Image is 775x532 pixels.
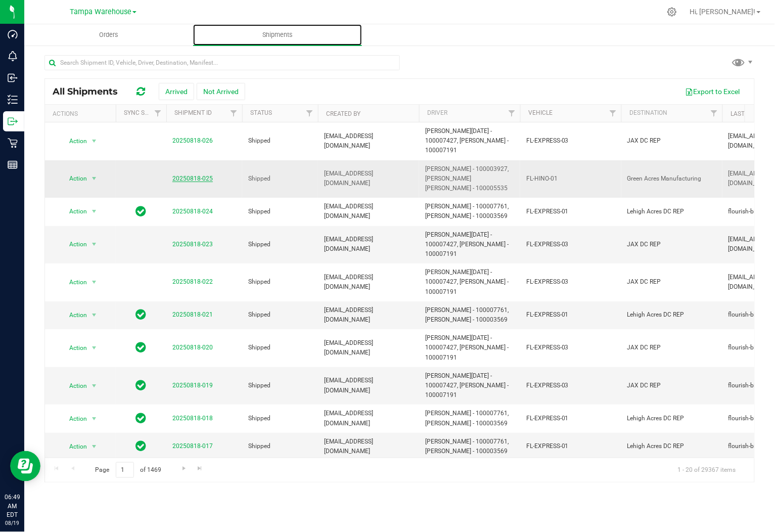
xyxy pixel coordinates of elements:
[670,462,744,477] span: 1 - 20 of 29367 items
[8,138,18,148] inline-svg: Retail
[526,240,615,249] span: FL-EXPRESS-03
[666,7,678,17] div: Manage settings
[690,8,756,16] span: Hi, [PERSON_NAME]!
[248,136,312,146] span: Shipped
[324,273,413,292] span: [EMAIL_ADDRESS][DOMAIN_NAME]
[176,462,191,476] a: Go to the next page
[425,268,514,297] span: [PERSON_NAME][DATE] - 100007427, [PERSON_NAME] - 100007191
[526,277,615,287] span: FL-EXPRESS-03
[60,308,87,322] span: Action
[5,520,20,527] p: 08/19
[193,24,362,46] a: Shipments
[53,86,128,97] span: All Shipments
[324,437,413,456] span: [EMAIL_ADDRESS][DOMAIN_NAME]
[88,439,101,454] span: select
[249,30,306,39] span: Shipments
[85,30,132,39] span: Orders
[248,207,312,216] span: Shipped
[88,134,101,148] span: select
[8,73,18,83] inline-svg: Inbound
[88,171,101,186] span: select
[10,451,40,481] iframe: Resource center
[301,105,318,122] a: Filter
[621,105,722,122] th: Destination
[250,109,272,116] a: Status
[136,307,147,322] span: In Sync
[60,171,87,186] span: Action
[60,379,87,393] span: Action
[324,376,413,395] span: [EMAIL_ADDRESS][DOMAIN_NAME]
[8,116,18,126] inline-svg: Outbound
[225,105,242,122] a: Filter
[197,83,245,100] button: Not Arrived
[248,441,312,451] span: Shipped
[248,343,312,352] span: Shipped
[627,310,716,320] span: Lehigh Acres DC REP
[425,437,514,456] span: [PERSON_NAME] - 100007761, [PERSON_NAME] - 100003569
[526,174,615,184] span: FL-HINO-01
[248,277,312,287] span: Shipped
[60,275,87,289] span: Action
[193,462,207,476] a: Go to the last page
[326,110,360,117] a: Created By
[324,202,413,221] span: [EMAIL_ADDRESS][DOMAIN_NAME]
[24,24,193,46] a: Orders
[88,204,101,218] span: select
[425,202,514,221] span: [PERSON_NAME] - 100007761, [PERSON_NAME] - 100003569
[627,277,716,287] span: JAX DC REP
[248,381,312,390] span: Shipped
[324,305,413,325] span: [EMAIL_ADDRESS][DOMAIN_NAME]
[526,310,615,320] span: FL-EXPRESS-01
[627,136,716,146] span: JAX DC REP
[425,333,514,363] span: [PERSON_NAME][DATE] - 100007427, [PERSON_NAME] - 100007191
[60,237,87,251] span: Action
[174,109,212,116] a: Shipment ID
[172,442,213,450] a: 20250818-017
[425,409,514,428] span: [PERSON_NAME] - 100007761, [PERSON_NAME] - 100003569
[248,240,312,249] span: Shipped
[425,230,514,259] span: [PERSON_NAME][DATE] - 100007427, [PERSON_NAME] - 100007191
[88,379,101,393] span: select
[627,174,716,184] span: Green Acres Manufacturing
[172,278,213,285] a: 20250818-022
[172,175,213,182] a: 20250818-025
[526,136,615,146] span: FL-EXPRESS-03
[425,126,514,156] span: [PERSON_NAME][DATE] - 100007427, [PERSON_NAME] - 100007191
[172,415,213,422] a: 20250818-018
[425,305,514,325] span: [PERSON_NAME] - 100007761, [PERSON_NAME] - 100003569
[88,412,101,426] span: select
[136,411,147,425] span: In Sync
[60,134,87,148] span: Action
[53,110,112,117] div: Actions
[70,8,131,16] span: Tampa Warehouse
[172,311,213,318] a: 20250818-021
[627,343,716,352] span: JAX DC REP
[526,343,615,352] span: FL-EXPRESS-03
[44,55,400,70] input: Search Shipment ID, Vehicle, Driver, Destination, Manifest...
[627,441,716,451] span: Lehigh Acres DC REP
[627,414,716,423] span: Lehigh Acres DC REP
[528,109,553,116] a: Vehicle
[627,207,716,216] span: Lehigh Acres DC REP
[679,83,747,100] button: Export to Excel
[86,462,170,478] span: Page of 1469
[172,137,213,144] a: 20250818-026
[324,169,413,188] span: [EMAIL_ADDRESS][DOMAIN_NAME]
[60,204,87,218] span: Action
[526,414,615,423] span: FL-EXPRESS-01
[159,83,194,100] button: Arrived
[425,371,514,401] span: [PERSON_NAME][DATE] - 100007427, [PERSON_NAME] - 100007191
[526,207,615,216] span: FL-EXPRESS-01
[324,235,413,254] span: [EMAIL_ADDRESS][DOMAIN_NAME]
[88,275,101,289] span: select
[248,310,312,320] span: Shipped
[136,378,147,392] span: In Sync
[172,241,213,248] a: 20250818-023
[248,414,312,423] span: Shipped
[172,344,213,351] a: 20250818-020
[706,105,722,122] a: Filter
[8,95,18,105] inline-svg: Inventory
[526,441,615,451] span: FL-EXPRESS-01
[5,493,20,520] p: 06:49 AM EDT
[60,439,87,454] span: Action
